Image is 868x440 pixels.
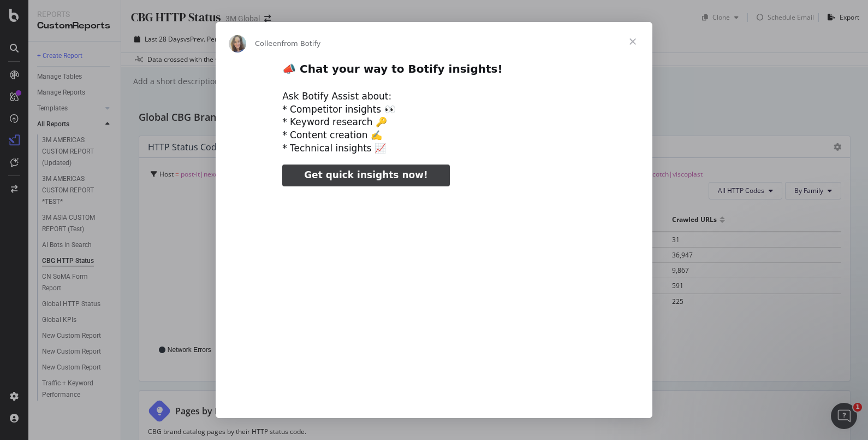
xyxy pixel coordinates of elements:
[304,169,427,180] span: Get quick insights now!
[229,35,246,52] img: Profile image for Colleen
[282,90,586,155] div: Ask Botify Assist about: * Competitor insights 👀 * Keyword research 🔑 * Content creation ✍️ * Tec...
[282,165,449,186] a: Get quick insights now!
[613,22,652,61] span: Close
[255,39,282,48] span: Colleen
[282,62,586,82] h2: 📣 Chat your way to Botify insights!
[282,39,321,48] span: from Botify
[206,196,662,424] video: Play video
